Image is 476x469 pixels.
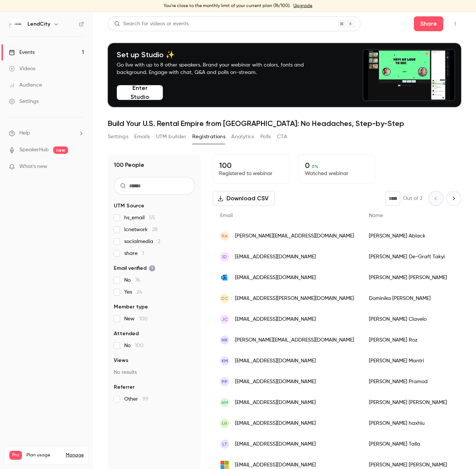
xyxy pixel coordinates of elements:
p: 0 [305,161,369,170]
span: ID [222,253,227,260]
button: Enter Studio [117,85,163,100]
span: 55 [149,215,155,220]
div: [PERSON_NAME] Pramod [361,371,454,392]
span: Attended [114,330,139,337]
span: RA [222,233,228,239]
p: 100 [219,161,283,170]
div: Videos [9,65,35,72]
h1: Build Your U.S. Rental Empire from [GEOGRAPHIC_DATA]: No Headaches, Step-by-Step [108,119,461,128]
span: New [124,315,148,323]
button: Registrations [192,131,225,143]
span: AM [221,399,228,406]
div: Audience [9,81,42,89]
span: [EMAIL_ADDRESS][DOMAIN_NAME] [235,378,316,386]
a: SpeakerHub [19,146,49,154]
div: [PERSON_NAME] [PERSON_NAME] [361,392,454,413]
span: 1 [142,251,144,256]
span: LT [222,441,227,447]
span: Other [124,395,148,403]
span: Member type [114,303,148,311]
button: Polls [260,131,271,143]
span: lh [222,420,227,427]
span: PP [222,378,228,385]
span: No [124,276,140,284]
span: 2 [158,239,160,244]
span: UTM Source [114,202,144,210]
div: Search for videos or events [114,20,189,28]
span: NR [222,337,228,343]
button: UTM builder [156,131,186,143]
img: hotmail.ca [220,273,229,282]
span: hs_email [124,214,155,221]
span: lcnetwork [124,226,158,233]
span: 100 [139,316,148,321]
div: Dominika [PERSON_NAME] [361,288,454,309]
span: Views [114,357,128,364]
h1: 100 People [114,161,144,169]
li: help-dropdown-opener [9,129,84,137]
span: [EMAIL_ADDRESS][DOMAIN_NAME] [235,420,316,427]
button: Emails [134,131,150,143]
span: [EMAIL_ADDRESS][DOMAIN_NAME] [235,357,316,365]
h6: LendCity [28,20,50,28]
span: [EMAIL_ADDRESS][DOMAIN_NAME] [235,440,316,448]
button: Next page [446,191,461,206]
div: [PERSON_NAME] haxhiu [361,413,454,434]
div: [PERSON_NAME] Talla [361,434,454,455]
button: Settings [108,131,128,143]
span: Help [19,129,30,137]
span: 24 [136,290,142,295]
span: [PERSON_NAME][EMAIL_ADDRESS][DOMAIN_NAME] [235,336,354,344]
button: Analytics [231,131,254,143]
p: Go live with up to 8 other speakers. Brand your webinar with colors, fonts and background. Engage... [117,61,321,76]
span: Name [369,213,383,218]
span: [EMAIL_ADDRESS][DOMAIN_NAME] [235,399,316,407]
div: Events [9,49,35,56]
a: Upgrade [293,3,312,9]
span: [EMAIL_ADDRESS][DOMAIN_NAME] [235,274,316,282]
div: [PERSON_NAME] Mantri [361,350,454,371]
span: 99 [142,397,148,402]
span: [EMAIL_ADDRESS][DOMAIN_NAME] [235,316,316,323]
span: Email [220,213,233,218]
p: Registered to webinar [219,170,283,177]
img: LendCity [9,18,21,30]
div: [PERSON_NAME] Ablack [361,226,454,246]
span: [EMAIL_ADDRESS][PERSON_NAME][DOMAIN_NAME] [235,295,354,303]
span: Plan usage [26,452,61,458]
div: Settings [9,98,39,105]
p: Watched webinar [305,170,369,177]
span: new [53,146,68,154]
span: [EMAIL_ADDRESS][DOMAIN_NAME] [235,253,316,261]
span: DC [221,295,228,302]
span: 76 [135,278,140,283]
button: Share [414,16,443,31]
div: [PERSON_NAME] De-Graft Takyi [361,246,454,267]
span: 100 [135,343,144,348]
div: [PERSON_NAME] Roz [361,330,454,350]
span: [PERSON_NAME][EMAIL_ADDRESS][DOMAIN_NAME] [235,232,354,240]
span: Yes [124,288,142,296]
span: share [124,250,144,257]
span: Referrer [114,384,135,391]
p: Out of 2 [403,195,422,202]
span: Pro [9,451,22,460]
div: [PERSON_NAME] [PERSON_NAME] [361,267,454,288]
span: No [124,342,144,349]
span: 28 [152,227,158,232]
span: JC [222,316,228,323]
span: Email verified [114,265,155,272]
span: [EMAIL_ADDRESS][DOMAIN_NAME] [235,461,316,469]
span: 0 % [312,164,318,169]
button: Download CSV [213,191,275,206]
a: Manage [66,452,84,458]
p: No results [114,369,195,376]
div: [PERSON_NAME] Clavelo [361,309,454,330]
h4: Set up Studio ✨ [117,50,321,59]
span: What's new [19,163,47,171]
span: KM [222,358,228,364]
section: facet-groups [114,202,195,403]
button: CTA [277,131,287,143]
span: socialmedia [124,238,160,245]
